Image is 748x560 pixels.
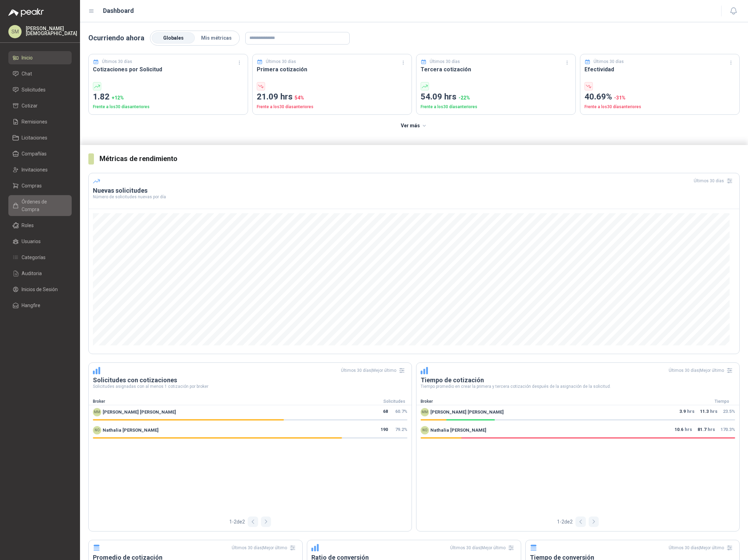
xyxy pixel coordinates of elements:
[22,150,47,158] span: Compañías
[698,426,706,434] span: 81.7
[93,384,407,389] p: Solicitudes asignadas con al menos 1 cotización por broker
[93,186,735,195] h3: Nuevas solicitudes
[22,54,33,62] span: Inicio
[103,409,176,416] span: [PERSON_NAME] [PERSON_NAME]
[22,222,34,229] span: Roles
[22,134,47,142] span: Licitaciones
[8,99,72,112] a: Cotizar
[257,104,407,110] p: Frente a los 30 días anteriores
[8,179,72,192] a: Compras
[93,426,101,434] div: NO
[8,235,72,248] a: Usuarios
[22,270,42,277] span: Auditoria
[93,104,244,110] p: Frente a los 30 días anteriores
[103,427,159,434] span: Nathalia [PERSON_NAME]
[584,65,735,74] h3: Efectividad
[421,65,571,74] h3: Tercera cotización
[201,35,232,41] span: Mis métricas
[22,118,47,126] span: Remisiones
[584,104,735,110] p: Frente a los 30 días anteriores
[22,198,65,213] span: Órdenes de Compra
[614,95,626,101] span: -31 %
[8,163,72,176] a: Invitaciones
[229,518,245,526] span: 1 - 2 de 2
[22,286,58,293] span: Inicios de Sesión
[163,35,184,41] span: Globales
[8,83,72,96] a: Solicitudes
[397,119,431,133] button: Ver más
[8,147,72,160] a: Compañías
[93,65,244,74] h3: Cotizaciones por Solicitud
[103,6,134,16] h1: Dashboard
[705,398,739,405] div: Tiempo
[341,365,407,376] div: Últimos 30 días | Mejor último
[257,90,407,104] p: 21.09 hrs
[8,51,72,64] a: Inicio
[459,95,470,101] span: -22 %
[421,104,571,110] p: Frente a los 30 días anteriores
[26,26,77,36] p: [PERSON_NAME] [DEMOGRAPHIC_DATA]
[700,408,717,416] p: hrs
[8,25,22,38] div: SM
[421,90,571,104] p: 54.09 hrs
[721,427,735,432] span: 170.3 %
[8,299,72,312] a: Hangfire
[669,365,735,376] div: Últimos 30 días | Mejor último
[723,409,735,414] span: 23.5 %
[22,102,38,110] span: Cotizar
[100,153,740,164] h3: Métricas de rendimiento
[93,195,735,199] p: Número de solicitudes nuevas por día
[232,542,298,553] div: Últimos 30 días | Mejor último
[295,95,304,101] span: 54 %
[421,426,429,434] div: NO
[383,408,388,416] span: 68
[421,376,735,384] h3: Tiempo de cotización
[22,254,46,261] span: Categorías
[377,398,412,405] div: Solicitudes
[430,427,486,434] span: Nathalia [PERSON_NAME]
[675,426,683,434] span: 10.6
[8,219,72,232] a: Roles
[89,398,377,405] div: Broker
[430,58,460,65] p: Últimos 30 días
[557,518,573,526] span: 1 - 2 de 2
[430,409,504,416] span: [PERSON_NAME] [PERSON_NAME]
[395,409,407,414] span: 60.7 %
[416,398,705,405] div: Broker
[679,408,686,416] span: 3.9
[694,175,735,186] div: Últimos 30 días
[22,166,48,174] span: Invitaciones
[8,251,72,264] a: Categorías
[8,131,72,144] a: Licitaciones
[22,302,40,309] span: Hangfire
[8,283,72,296] a: Inicios de Sesión
[675,426,692,434] p: hrs
[22,238,41,245] span: Usuarios
[8,195,72,216] a: Órdenes de Compra
[22,86,46,94] span: Solicitudes
[22,182,42,190] span: Compras
[450,542,517,553] div: Últimos 30 días | Mejor último
[102,58,132,65] p: Últimos 30 días
[698,426,715,434] p: hrs
[421,408,429,416] div: MM
[266,58,296,65] p: Últimos 30 días
[381,426,388,434] span: 190
[22,70,32,78] span: Chat
[395,427,407,432] span: 79.2 %
[8,67,72,80] a: Chat
[257,65,407,74] h3: Primera cotización
[93,408,101,416] div: MM
[112,95,124,101] span: + 12 %
[584,90,735,104] p: 40.69%
[93,90,244,104] p: 1.82
[421,384,735,389] p: Tiempo promedio en crear la primera y tercera cotización después de la asignación de la solicitud.
[679,408,694,416] p: hrs
[8,115,72,128] a: Remisiones
[700,408,709,416] span: 11.3
[8,267,72,280] a: Auditoria
[669,542,735,553] div: Últimos 30 días | Mejor último
[594,58,624,65] p: Últimos 30 días
[93,376,407,384] h3: Solicitudes con cotizaciones
[88,33,144,43] p: Ocurriendo ahora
